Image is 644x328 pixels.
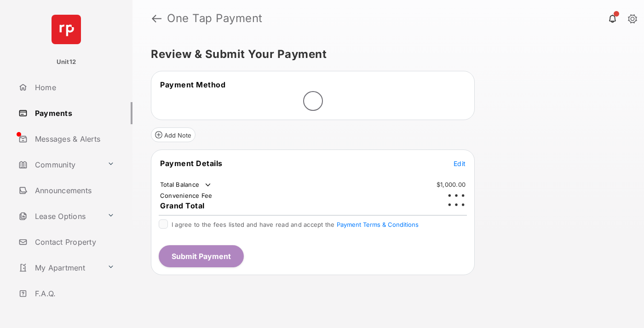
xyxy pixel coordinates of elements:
[337,221,419,228] button: I agree to the fees listed and have read and accept the
[151,49,618,60] h5: Review & Submit Your Payment
[160,80,225,89] span: Payment Method
[15,154,103,176] a: Community
[15,257,103,279] a: My Apartment
[454,159,466,168] button: Edit
[15,128,132,150] a: Messages & Alerts
[160,159,223,168] span: Payment Details
[160,191,213,200] td: Convenience Fee
[57,58,76,67] p: Unit12
[436,180,466,189] td: $1,000.00
[160,201,205,210] span: Grand Total
[15,282,132,305] a: F.A.Q.
[454,160,466,167] span: Edit
[167,13,263,24] strong: One Tap Payment
[172,221,419,228] span: I agree to the fees listed and have read and accept the
[15,179,132,201] a: Announcements
[151,127,195,142] button: Add Note
[52,15,81,44] img: svg+xml;base64,PHN2ZyB4bWxucz0iaHR0cDovL3d3dy53My5vcmcvMjAwMC9zdmciIHdpZHRoPSI2NCIgaGVpZ2h0PSI2NC...
[160,180,213,190] td: Total Balance
[15,102,132,124] a: Payments
[15,231,132,253] a: Contact Property
[159,245,244,267] button: Submit Payment
[15,205,103,227] a: Lease Options
[15,76,132,98] a: Home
